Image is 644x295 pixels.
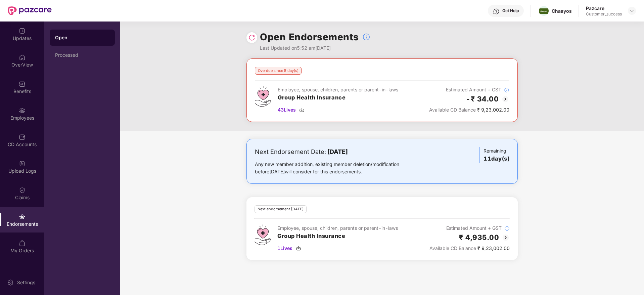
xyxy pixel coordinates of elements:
div: Next endorsement [DATE] [255,205,307,213]
img: svg+xml;base64,PHN2ZyBpZD0iVXBsb2FkX0xvZ3MiIGRhdGEtbmFtZT0iVXBsb2FkIExvZ3MiIHhtbG5zPSJodHRwOi8vd3... [19,160,26,167]
div: Last Updated on 5:52 am[DATE] [260,44,370,52]
img: svg+xml;base64,PHN2ZyBpZD0iRHJvcGRvd24tMzJ4MzIiIHhtbG5zPSJodHRwOi8vd3d3LnczLm9yZy8yMDAwL3N2ZyIgd2... [629,8,635,13]
div: Processed [55,52,109,58]
img: svg+xml;base64,PHN2ZyBpZD0iQmFjay0yMHgyMCIgeG1sbnM9Imh0dHA6Ly93d3cudzMub3JnLzIwMDAvc3ZnIiB3aWR0aD... [502,234,510,242]
img: svg+xml;base64,PHN2ZyBpZD0iRG93bmxvYWQtMzJ4MzIiIHhtbG5zPSJodHRwOi8vd3d3LnczLm9yZy8yMDAwL3N2ZyIgd2... [299,107,305,113]
div: Employee, spouse, children, parents or parent-in-laws [278,86,398,93]
h1: Open Endorsements [260,30,359,44]
div: Chaayos [552,8,572,14]
img: svg+xml;base64,PHN2ZyBpZD0iU2V0dGluZy0yMHgyMCIgeG1sbnM9Imh0dHA6Ly93d3cudzMub3JnLzIwMDAvc3ZnIiB3aW... [7,279,14,286]
h2: -₹ 34.00 [466,93,499,104]
img: svg+xml;base64,PHN2ZyBpZD0iSGVscC0zMngzMiIgeG1sbnM9Imh0dHA6Ly93d3cudzMub3JnLzIwMDAvc3ZnIiB3aWR0aD... [493,8,500,15]
h2: ₹ 4,935.00 [459,232,499,243]
div: Any new member addition, existing member deletion/modification before [DATE] will consider for th... [255,161,420,175]
div: Employee, spouse, children, parents or parent-in-laws [277,224,398,232]
img: svg+xml;base64,PHN2ZyBpZD0iQ0RfQWNjb3VudHMiIGRhdGEtbmFtZT0iQ0QgQWNjb3VudHMiIHhtbG5zPSJodHRwOi8vd3... [19,134,26,140]
img: chaayos.jpeg [539,8,549,14]
img: svg+xml;base64,PHN2ZyBpZD0iQ2xhaW0iIHhtbG5zPSJodHRwOi8vd3d3LnczLm9yZy8yMDAwL3N2ZyIgd2lkdGg9IjIwIi... [19,187,26,194]
div: Next Endorsement Date: [255,147,420,157]
div: ₹ 9,23,002.00 [429,106,509,114]
span: 43 Lives [278,106,296,114]
div: Settings [15,279,37,286]
h3: Group Health Insurance [277,232,398,241]
h3: Group Health Insurance [278,93,398,102]
div: Overdue since 5 day(s) [255,67,302,75]
img: svg+xml;base64,PHN2ZyBpZD0iSW5mb18tXzMyeDMyIiBkYXRhLW5hbWU9IkluZm8gLSAzMngzMiIgeG1sbnM9Imh0dHA6Ly... [362,33,370,41]
span: Available CD Balance [429,245,476,251]
img: svg+xml;base64,PHN2ZyBpZD0iVXBkYXRlZCIgeG1sbnM9Imh0dHA6Ly93d3cudzMub3JnLzIwMDAvc3ZnIiB3aWR0aD0iMj... [19,28,26,34]
div: Pazcare [586,5,622,11]
div: Customer_success [586,11,622,17]
img: svg+xml;base64,PHN2ZyBpZD0iUmVsb2FkLTMyeDMyIiB4bWxucz0iaHR0cDovL3d3dy53My5vcmcvMjAwMC9zdmciIHdpZH... [248,34,255,41]
img: svg+xml;base64,PHN2ZyB4bWxucz0iaHR0cDovL3d3dy53My5vcmcvMjAwMC9zdmciIHdpZHRoPSI0Ny43MTQiIGhlaWdodD... [255,224,271,245]
img: svg+xml;base64,PHN2ZyB4bWxucz0iaHR0cDovL3d3dy53My5vcmcvMjAwMC9zdmciIHdpZHRoPSI0Ny43MTQiIGhlaWdodD... [255,86,271,107]
h3: 11 day(s) [484,155,509,163]
img: svg+xml;base64,PHN2ZyBpZD0iQmVuZWZpdHMiIHhtbG5zPSJodHRwOi8vd3d3LnczLm9yZy8yMDAwL3N2ZyIgd2lkdGg9Ij... [19,81,26,87]
b: [DATE] [327,148,348,155]
div: Estimated Amount + GST [429,86,509,93]
span: Available CD Balance [429,107,476,113]
img: svg+xml;base64,PHN2ZyBpZD0iSW5mb18tXzMyeDMyIiBkYXRhLW5hbWU9IkluZm8gLSAzMngzMiIgeG1sbnM9Imh0dHA6Ly... [504,226,510,231]
div: Get Help [502,8,519,13]
img: svg+xml;base64,PHN2ZyBpZD0iQmFjay0yMHgyMCIgeG1sbnM9Imh0dHA6Ly93d3cudzMub3JnLzIwMDAvc3ZnIiB3aWR0aD... [501,95,509,103]
div: ₹ 9,23,002.00 [429,245,510,252]
img: svg+xml;base64,PHN2ZyBpZD0iRG93bmxvYWQtMzJ4MzIiIHhtbG5zPSJodHRwOi8vd3d3LnczLm9yZy8yMDAwL3N2ZyIgd2... [296,246,301,251]
div: Remaining [479,147,509,163]
img: svg+xml;base64,PHN2ZyBpZD0iTXlfT3JkZXJzIiBkYXRhLW5hbWU9Ik15IE9yZGVycyIgeG1sbnM9Imh0dHA6Ly93d3cudz... [19,240,26,247]
img: svg+xml;base64,PHN2ZyBpZD0iRW1wbG95ZWVzIiB4bWxucz0iaHR0cDovL3d3dy53My5vcmcvMjAwMC9zdmciIHdpZHRoPS... [19,107,26,114]
img: svg+xml;base64,PHN2ZyBpZD0iRW5kb3JzZW1lbnRzIiB4bWxucz0iaHR0cDovL3d3dy53My5vcmcvMjAwMC9zdmciIHdpZH... [19,213,26,220]
div: Open [55,34,109,41]
span: 1 Lives [277,245,292,252]
img: svg+xml;base64,PHN2ZyBpZD0iSG9tZSIgeG1sbnM9Imh0dHA6Ly93d3cudzMub3JnLzIwMDAvc3ZnIiB3aWR0aD0iMjAiIG... [19,54,26,61]
div: Estimated Amount + GST [429,224,510,232]
img: svg+xml;base64,PHN2ZyBpZD0iSW5mb18tXzMyeDMyIiBkYXRhLW5hbWU9IkluZm8gLSAzMngzMiIgeG1sbnM9Imh0dHA6Ly... [504,87,509,93]
img: New Pazcare Logo [8,6,52,15]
